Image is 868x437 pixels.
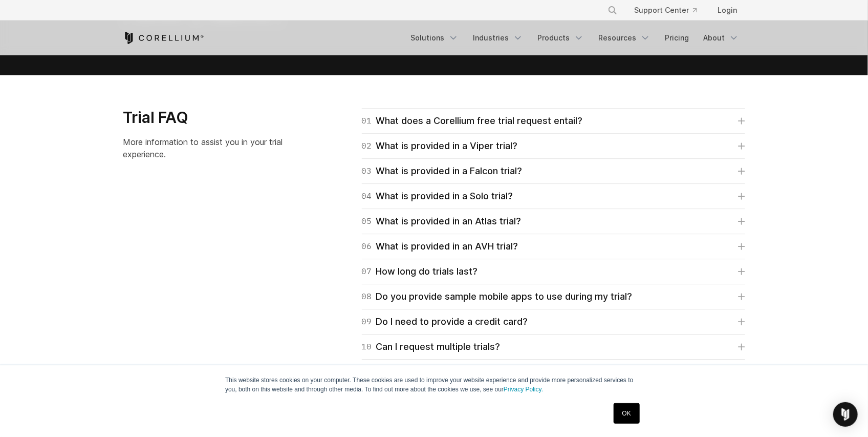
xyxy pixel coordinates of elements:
[362,340,745,354] a: 10Can I request multiple trials?
[123,108,302,128] h3: Trial FAQ
[362,189,513,203] div: What is provided in a Solo trial?
[362,239,372,254] span: 06
[362,114,583,128] div: What does a Corellium free trial request entail?
[362,264,372,279] span: 07
[362,164,745,178] a: 03What is provided in a Falcon trial?
[362,214,372,228] span: 05
[531,29,590,47] a: Products
[362,164,372,178] span: 03
[362,264,478,279] div: How long do trials last?
[362,139,745,153] a: 02What is provided in a Viper trial?
[697,29,745,47] a: About
[362,239,745,254] a: 06What is provided in an AVH trial?
[362,340,372,354] span: 10
[362,315,372,329] span: 09
[123,32,204,44] a: Corellium Home
[225,376,643,394] p: This website stores cookies on your computer. These cookies are used to improve your website expe...
[123,136,302,160] p: More information to assist you in your trial experience.
[362,264,745,279] a: 07How long do trials last?
[362,289,745,304] a: 08Do you provide sample mobile apps to use during my trial?
[659,29,695,47] a: Pricing
[595,1,745,19] div: Navigation Menu
[833,402,858,427] div: Open Intercom Messenger
[592,29,657,47] a: Resources
[362,239,518,254] div: What is provided in an AVH trial?
[362,114,372,128] span: 01
[614,403,640,424] a: OK
[362,340,501,354] div: Can I request multiple trials?
[362,114,745,128] a: 01What does a Corellium free trial request entail?
[362,315,745,329] a: 09Do I need to provide a credit card?
[362,289,372,304] span: 08
[467,29,529,47] a: Industries
[404,29,745,47] div: Navigation Menu
[362,189,372,203] span: 04
[626,1,705,19] a: Support Center
[404,29,465,47] a: Solutions
[504,386,543,393] a: Privacy Policy.
[362,214,745,228] a: 05What is provided in an Atlas trial?
[709,1,745,19] a: Login
[362,189,745,203] a: 04What is provided in a Solo trial?
[362,139,518,153] div: What is provided in a Viper trial?
[362,214,522,228] div: What is provided in an Atlas trial?
[362,289,633,304] div: Do you provide sample mobile apps to use during my trial?
[362,164,523,178] div: What is provided in a Falcon trial?
[603,1,622,19] button: Search
[362,139,372,153] span: 02
[362,315,528,329] div: Do I need to provide a credit card?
